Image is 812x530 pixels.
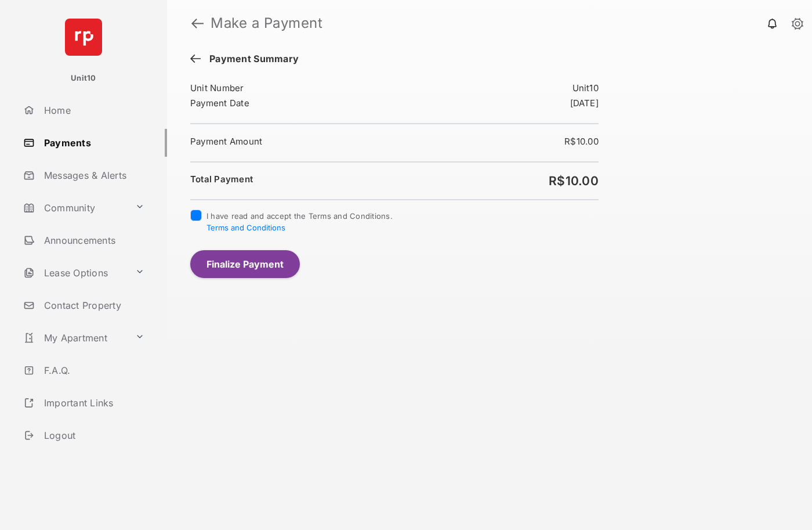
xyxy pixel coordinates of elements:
[19,96,167,124] a: Home
[19,324,130,352] a: My Apartment
[204,53,299,66] span: Payment Summary
[19,161,167,189] a: Messages & Alerts
[19,259,130,287] a: Lease Options
[206,211,393,232] span: I have read and accept the Terms and Conditions.
[19,389,149,417] a: Important Links
[19,421,167,449] a: Logout
[19,226,167,254] a: Announcements
[206,223,285,232] button: I have read and accept the Terms and Conditions.
[71,73,96,84] p: Unit10
[19,356,167,384] a: F.A.Q.
[19,129,167,157] a: Payments
[19,291,167,319] a: Contact Property
[65,19,102,56] img: svg+xml;base64,PHN2ZyB4bWxucz0iaHR0cDovL3d3dy53My5vcmcvMjAwMC9zdmciIHdpZHRoPSI2NCIgaGVpZ2h0PSI2NC...
[190,250,300,278] button: Finalize Payment
[211,16,322,30] strong: Make a Payment
[19,194,130,222] a: Community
